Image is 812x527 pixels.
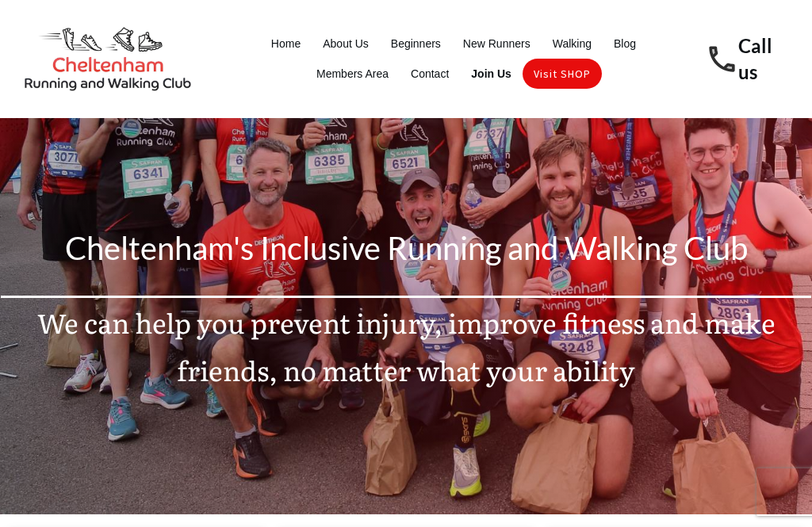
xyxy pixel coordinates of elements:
[391,32,441,55] a: Beginners
[323,32,369,55] a: About Us
[463,32,530,55] a: New Runners
[738,34,772,84] a: Call us
[2,299,810,412] p: We can help you prevent injury, improve fitness and make friends, no matter what your ability
[411,63,449,85] a: Contact
[271,32,301,55] a: Home
[614,32,636,55] a: Blog
[553,32,592,55] a: Walking
[534,63,591,85] a: Visit SHOP
[16,22,200,96] img: Cheltenham Running and Walking Club Logo
[316,63,389,85] a: Members Area
[2,220,810,295] p: Cheltenham's Inclusive Running and Walking Club
[471,63,511,85] a: Join Us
